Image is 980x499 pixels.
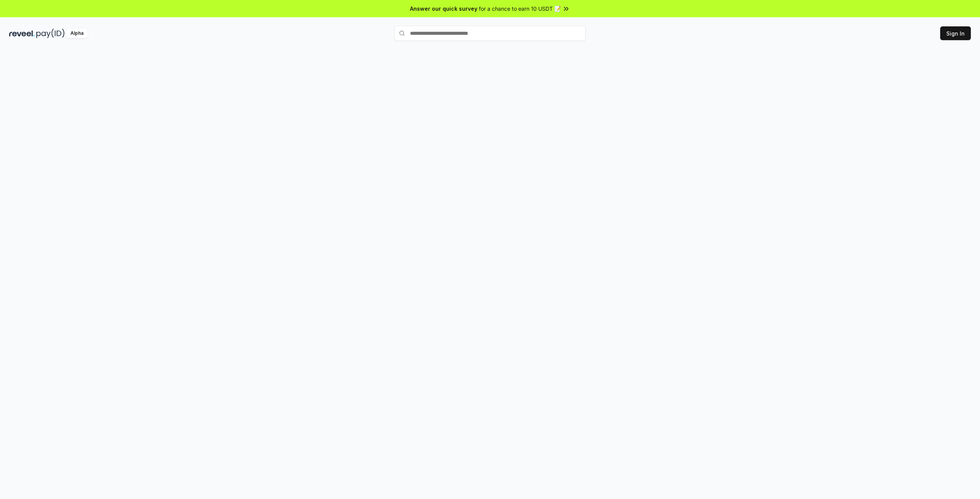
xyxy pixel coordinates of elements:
span: Answer our quick survey [410,5,477,13]
img: pay_id [36,29,65,38]
img: reveel_dark [9,29,35,38]
div: Alpha [66,29,88,38]
span: for a chance to earn 10 USDT 📝 [479,5,561,13]
button: Sign In [940,26,971,40]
